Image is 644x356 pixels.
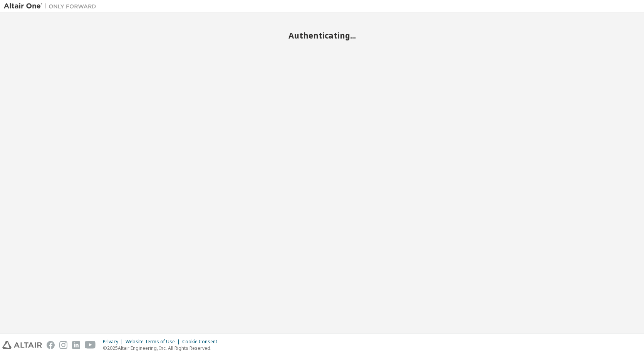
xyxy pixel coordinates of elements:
div: Cookie Consent [182,339,222,345]
img: Altair One [4,2,100,10]
h2: Authenticating... [4,30,640,40]
img: youtube.svg [85,341,96,349]
img: linkedin.svg [72,341,80,349]
div: Privacy [103,339,126,345]
img: altair_logo.svg [2,341,42,349]
div: Website Terms of Use [126,339,182,345]
img: facebook.svg [47,341,55,349]
img: instagram.svg [59,341,67,349]
p: © 2025 Altair Engineering, Inc. All Rights Reserved. [103,345,222,351]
